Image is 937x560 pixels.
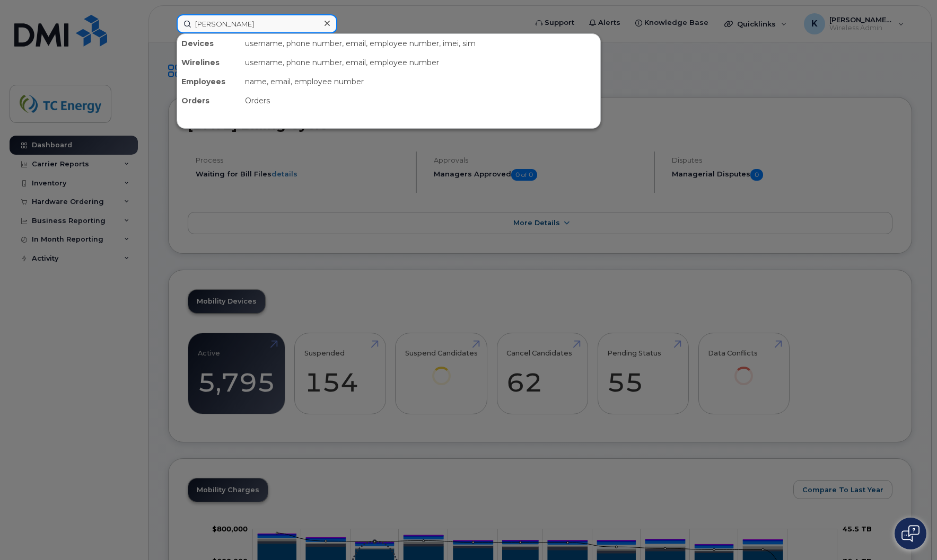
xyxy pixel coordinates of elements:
[177,91,241,110] div: Orders
[177,34,241,53] div: Devices
[241,53,600,72] div: username, phone number, email, employee number
[177,72,241,91] div: Employees
[241,91,600,110] div: Orders
[241,34,600,53] div: username, phone number, email, employee number, imei, sim
[901,525,920,542] img: Open chat
[241,72,600,91] div: name, email, employee number
[177,53,241,72] div: Wirelines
